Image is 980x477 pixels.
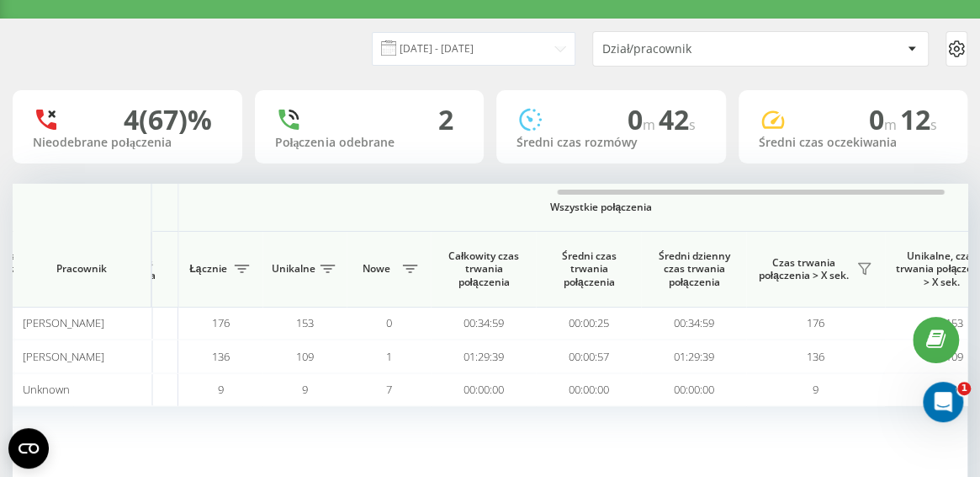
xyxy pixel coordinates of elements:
span: 9 [302,382,308,397]
span: Pracownik [27,262,136,276]
span: m [884,115,900,134]
span: 136 [212,349,230,364]
span: Całkowity czas trwania połączenia [443,249,523,289]
span: Czas trwania połączenia > X sek. [755,256,851,282]
span: Wszystkie połączenia [228,201,973,214]
span: m [643,115,659,134]
span: Unknown [22,382,69,397]
span: s [689,115,696,134]
span: 153 [296,315,314,330]
td: 00:00:00 [641,373,746,406]
span: 12 [900,101,937,137]
td: 00:34:59 [431,307,536,340]
div: 4 (67)% [124,104,212,136]
span: 176 [807,315,824,330]
div: Średni czas oczekiwania [759,136,948,150]
span: 9 [218,382,224,397]
span: Unikalne [271,262,315,276]
button: Open CMP widget [8,428,49,469]
span: 0 [386,315,392,330]
td: 00:00:00 [431,373,536,406]
div: Dział/pracownik [602,42,803,56]
td: 00:00:57 [536,340,641,372]
div: Połączenia odebrane [275,136,464,150]
td: 00:34:59 [641,307,746,340]
span: [PERSON_NAME] [22,349,103,364]
span: Łącznie [187,262,229,276]
span: 7 [386,382,392,397]
div: Nieodebrane połączenia [33,136,222,150]
span: 0 [869,101,900,137]
td: 00:00:25 [536,307,641,340]
span: [PERSON_NAME] [22,315,103,330]
span: 153 [946,315,963,330]
span: s [930,115,937,134]
span: Średni czas trwania połączenia [548,249,628,289]
span: 109 [296,349,314,364]
div: 2 [438,104,453,136]
span: 1 [386,349,392,364]
td: 00:00:00 [536,373,641,406]
iframe: Intercom live chat [923,382,963,422]
span: 42 [659,101,696,137]
span: Średni dzienny czas trwania połączenia [654,249,734,289]
td: 01:29:39 [641,340,746,372]
span: 136 [807,349,824,364]
span: 9 [813,382,818,397]
span: 1 [957,382,971,395]
span: 176 [212,315,230,330]
td: 01:29:39 [431,340,536,372]
span: 0 [628,101,659,137]
div: Średni czas rozmówy [516,136,706,150]
span: Nowe [355,262,397,276]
